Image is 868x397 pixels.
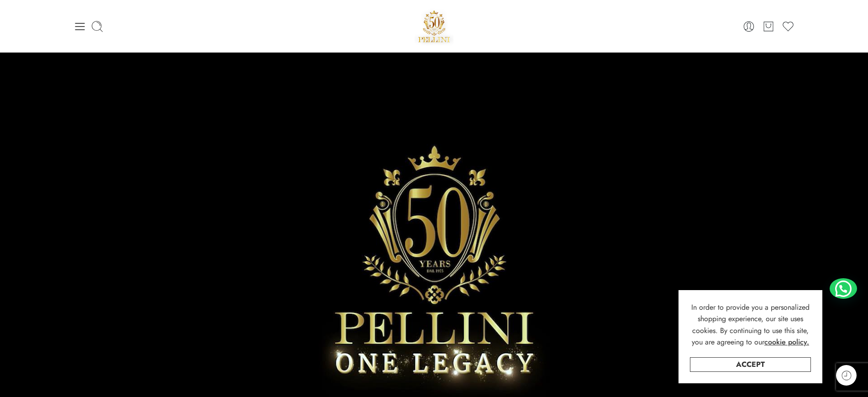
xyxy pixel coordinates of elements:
a: Accept [690,357,811,372]
a: cookie policy. [764,336,809,348]
span: In order to provide you a personalized shopping experience, our site uses cookies. By continuing ... [691,302,810,348]
a: Wishlist [782,20,794,33]
a: Cart [762,20,775,33]
img: Pellini [415,7,454,46]
a: Login / Register [742,20,755,33]
a: Pellini - [415,7,454,46]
